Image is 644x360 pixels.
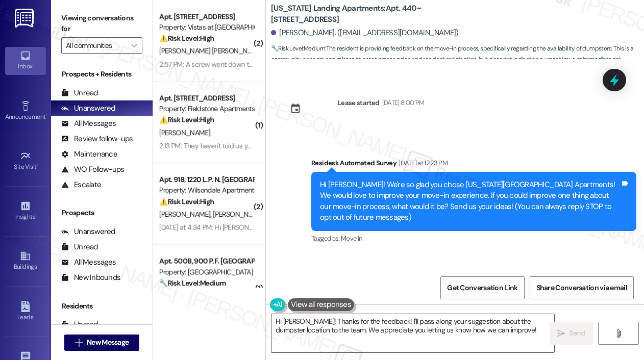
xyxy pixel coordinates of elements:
span: [PERSON_NAME] [213,210,264,219]
b: [US_STATE] Landing Apartments: Apt. 440~[STREET_ADDRESS] [271,3,475,25]
a: Inbox [5,47,46,74]
div: Apt. [STREET_ADDRESS] [159,11,254,22]
strong: 🔧 Risk Level: Medium [271,44,325,53]
div: Residesk Automated Survey [311,158,636,172]
div: Apt. [STREET_ADDRESS] [159,93,254,104]
img: ResiDesk Logo [15,9,36,28]
span: Send [569,328,585,339]
strong: ⚠️ Risk Level: High [159,197,214,206]
a: Site Visit • [5,147,46,175]
i:  [75,339,83,347]
div: Review follow-ups [61,134,133,144]
div: Maintenance [61,149,117,160]
div: [PERSON_NAME]. ([EMAIL_ADDRESS][DOMAIN_NAME]) [271,28,459,38]
span: • [35,212,37,219]
span: [PERSON_NAME] [159,128,210,137]
span: • [37,162,38,169]
i:  [131,41,137,49]
textarea: Hi [PERSON_NAME]! Thanks for the feedback! I'll pass along your suggestion about the dumpster loc... [271,314,554,352]
div: Apt. 918, 1220 L.P. N. [GEOGRAPHIC_DATA] [159,174,254,185]
div: Prospects + Residents [51,69,153,80]
div: New Inbounds [61,272,120,283]
span: [PERSON_NAME] [159,210,213,219]
span: New Message [87,337,129,348]
div: [DATE] at 12:23 PM [397,158,448,168]
a: Insights • [5,197,46,225]
strong: ⚠️ Risk Level: High [159,115,214,124]
div: Hi [PERSON_NAME]! We're so glad you chose [US_STATE][GEOGRAPHIC_DATA] Apartments! We would love t... [320,179,620,223]
strong: 🔧 Risk Level: Medium [159,278,226,288]
div: WO Follow-ups [61,164,124,175]
div: Unanswered [61,103,115,114]
span: Share Conversation via email [536,282,627,293]
div: Residents [51,301,153,312]
div: Prospects [51,208,153,218]
button: New Message [64,335,140,351]
i:  [557,329,565,338]
div: Property: Vistas at [GEOGRAPHIC_DATA] [159,22,254,33]
div: Escalate [61,179,101,190]
div: 2:57 PM: A screw went down the drain in the bathroom by the front door and I need it. Thank you! [159,60,447,69]
div: All Messages [61,257,116,268]
div: Property: Wilsondale Apartments [159,185,254,196]
input: All communities [66,37,126,54]
span: • [45,112,47,119]
i:  [614,329,622,338]
span: Get Conversation Link [447,282,517,293]
div: Property: Fieldstone Apartments [159,104,254,114]
button: Send [550,322,593,345]
div: Unanswered [61,226,115,237]
a: Leads [5,298,46,325]
span: Move in [341,234,362,243]
a: Buildings [5,247,46,275]
label: Viewing conversations for [61,10,142,37]
div: Unread [61,242,98,252]
div: All Messages [61,118,116,129]
div: Lease started [338,97,380,108]
span: : The resident is providing feedback on the move-in process, specifically regarding the availabil... [271,43,644,65]
strong: ⚠️ Risk Level: High [159,34,214,43]
button: Share Conversation via email [530,276,634,299]
div: Property: [GEOGRAPHIC_DATA] [159,267,254,277]
div: [DATE] 8:00 PM [380,97,425,108]
div: Tagged as: [311,231,636,246]
div: Unread [61,319,98,330]
button: Get Conversation Link [440,276,524,299]
div: 2:13 PM: They haven't told us yet. [159,141,254,150]
div: Unread [61,88,98,98]
div: Apt. 500B, 900 P.F. [GEOGRAPHIC_DATA] [159,256,254,267]
span: [PERSON_NAME] [PERSON_NAME] [159,46,266,56]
